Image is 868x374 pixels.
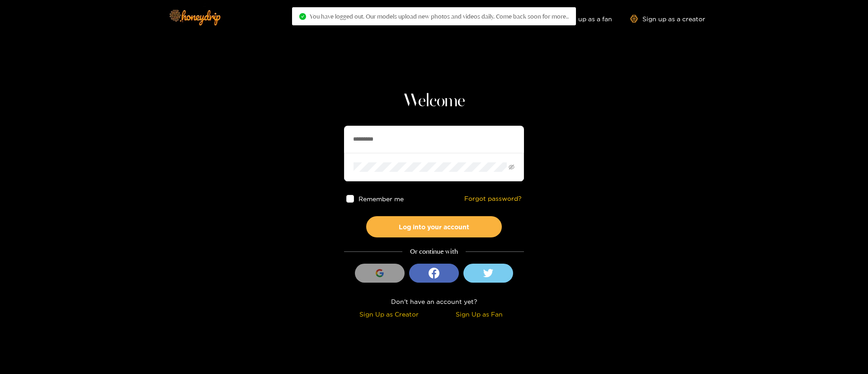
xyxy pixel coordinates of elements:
div: Sign Up as Fan [436,309,522,319]
span: You have logged out. Our models upload new photos and videos daily. Come back soon for more.. [310,13,569,20]
a: Forgot password? [464,195,522,203]
span: check-circle [299,13,306,20]
a: Sign up as a fan [550,15,612,23]
div: Or continue with [344,246,524,257]
a: Sign up as a creator [630,15,705,23]
button: Log into your account [366,216,502,237]
div: Don't have an account yet? [344,296,524,307]
h1: Welcome [344,90,524,112]
span: Remember me [359,195,404,202]
div: Sign Up as Creator [346,309,432,319]
span: eye-invisible [509,164,514,170]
